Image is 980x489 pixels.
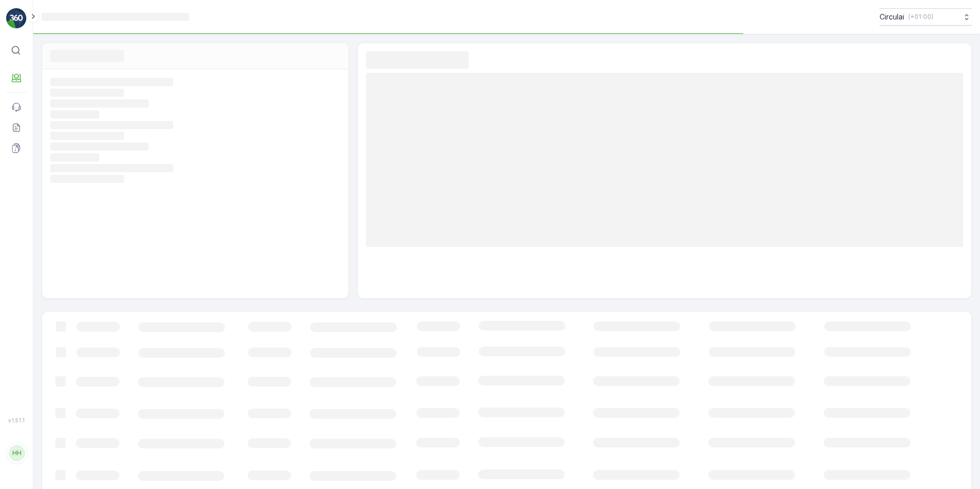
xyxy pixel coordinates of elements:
button: Circulai(+01:00) [880,8,972,26]
span: v 1.51.1 [6,417,27,423]
div: HH [9,445,25,461]
p: ( +01:00 ) [908,13,933,21]
img: logo [6,8,27,29]
p: Circulai [880,12,904,22]
button: HH [6,425,27,481]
